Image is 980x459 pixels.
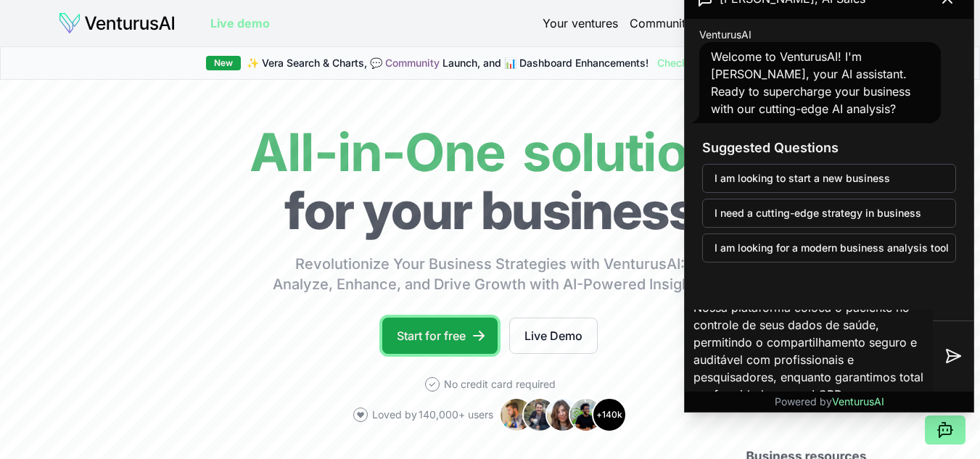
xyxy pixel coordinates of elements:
[210,15,270,32] a: Live demo
[522,397,557,432] img: Avatar 2
[775,394,884,409] p: Powered by
[247,56,648,70] span: ✨ Vera Search & Charts, 💬 Launch, and 📊 Dashboard Enhancements!
[569,397,604,432] img: Avatar 4
[702,233,956,262] button: I am looking for a modern business analysis tool
[711,49,910,116] span: Welcome to VenturusAI! I'm [PERSON_NAME], your AI assistant. Ready to supercharge your business w...
[545,397,580,432] img: Avatar 3
[832,395,884,408] span: VenturusAI
[499,397,534,432] img: Avatar 1
[657,56,774,70] a: Check them out here
[385,57,440,69] a: Community
[702,199,956,228] button: I need a cutting-edge strategy in business
[699,28,752,42] span: VenturusAI
[382,318,498,354] a: Start for free
[702,138,956,158] h3: Suggested Questions
[206,56,241,70] div: New
[702,164,956,193] button: I am looking to start a new business
[509,318,598,354] a: Live Demo
[58,12,176,35] img: logo
[543,15,618,32] a: Your ventures
[685,310,933,402] textarea: Nossa plataforma coloca o paciente no controle de seus dados de saúde, permitindo o compartilhame...
[630,15,692,32] a: Community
